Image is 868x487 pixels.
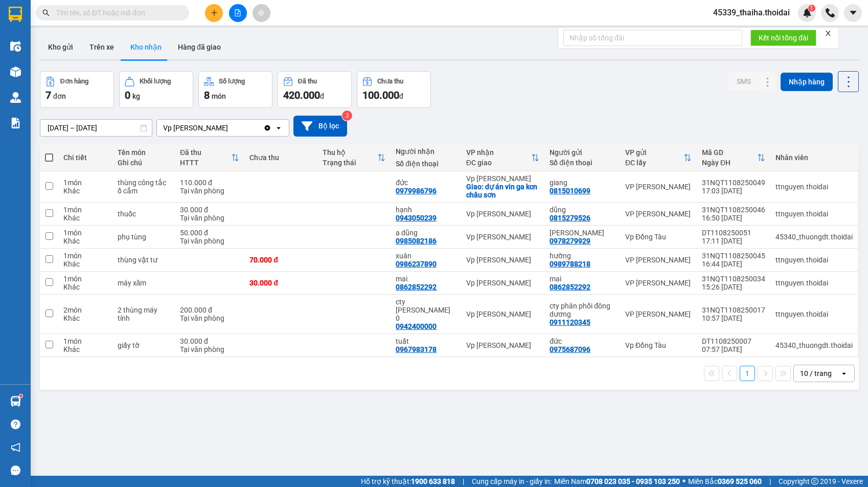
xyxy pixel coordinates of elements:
[775,153,853,162] div: Nhân viên
[411,477,455,485] strong: 1900 633 818
[396,229,456,237] div: a dũng
[263,124,271,132] svg: Clear value
[180,214,239,222] div: Tại văn phòng
[211,9,218,16] span: plus
[180,337,239,345] div: 30.000 đ
[550,187,590,195] div: 0815010699
[625,256,692,264] div: VP [PERSON_NAME]
[10,118,21,128] img: solution-icon
[550,260,590,268] div: 0989788218
[396,322,437,330] div: 0942400000
[461,144,544,171] th: Toggle SortBy
[803,8,812,17] img: icon-new-feature
[396,283,437,291] div: 0862852292
[396,237,437,245] div: 0985082186
[399,92,403,100] span: đ
[775,256,853,264] div: ttnguyen.thoidai
[775,210,853,218] div: ttnguyen.thoidai
[550,214,590,222] div: 0815279526
[554,476,680,487] span: Miền Nam
[212,92,226,100] span: món
[702,229,765,237] div: DT1108250051
[118,279,170,287] div: máy xăm
[775,233,853,241] div: 45340_thuongdt.thoidai
[550,252,615,260] div: hường
[702,252,765,260] div: 31NQT1108250045
[625,310,692,318] div: VP [PERSON_NAME]
[125,89,130,101] span: 0
[42,9,50,16] span: search
[56,7,177,18] input: Tìm tên, số ĐT hoặc mã đơn
[180,306,239,314] div: 200.000 đ
[775,279,853,287] div: ttnguyen.thoidai
[550,318,590,326] div: 0911120345
[163,123,228,133] div: Vp [PERSON_NAME]
[688,476,762,487] span: Miền Bắc
[728,72,759,91] button: SMS
[249,279,312,287] div: 30.000 đ
[122,35,170,59] button: Kho nhận
[234,9,241,16] span: file-add
[63,306,107,314] div: 2 món
[396,179,456,187] div: đức
[198,71,272,108] button: Số lượng8món
[466,256,539,264] div: Vp [PERSON_NAME]
[550,302,615,318] div: cty phân phối đông dương
[317,144,391,171] th: Toggle SortBy
[10,92,21,103] img: warehouse-icon
[396,214,437,222] div: 0943050239
[63,283,107,291] div: Khác
[625,233,692,241] div: Vp Đồng Tàu
[702,148,757,157] div: Mã GD
[275,124,283,132] svg: open
[702,206,765,214] div: 31NQT1108250046
[180,187,239,195] div: Tại văn phòng
[278,71,352,108] button: Đã thu420.000đ
[118,256,170,264] div: thùng vật tư
[63,179,107,187] div: 1 món
[702,159,757,167] div: Ngày ĐH
[396,298,456,322] div: cty trần hoàng 0
[808,5,815,12] sup: 1
[118,210,170,218] div: thuốc
[775,183,853,191] div: ttnguyen.thoidai
[180,345,239,353] div: Tại văn phòng
[205,4,223,22] button: plus
[702,214,765,222] div: 16:50 [DATE]
[625,210,692,218] div: VP [PERSON_NAME]
[258,9,265,16] span: aim
[844,4,862,22] button: caret-down
[180,179,239,187] div: 110.000 đ
[170,35,229,59] button: Hàng đã giao
[840,369,848,378] svg: open
[396,147,456,156] div: Người nhận
[718,477,762,485] strong: 0369 525 060
[800,368,832,379] div: 10 / trang
[63,153,107,162] div: Chi tiết
[118,306,170,322] div: 2 thùng máy tính
[620,144,697,171] th: Toggle SortBy
[682,479,686,483] span: ⚪️
[625,279,692,287] div: VP [PERSON_NAME]
[180,148,231,157] div: Đã thu
[320,92,324,100] span: đ
[342,110,352,121] sup: 3
[396,337,456,345] div: tuất
[550,229,615,237] div: c ngọc
[702,275,765,283] div: 31NQT1108250034
[625,341,692,349] div: Vp Đồng Tàu
[45,89,51,101] span: 7
[118,179,170,195] div: thùng công tắc ổ cắm
[625,148,683,157] div: VP gửi
[180,229,239,237] div: 50.000 đ
[702,345,765,353] div: 07:57 [DATE]
[118,341,170,349] div: giấy tờ
[63,187,107,195] div: Khác
[550,206,615,214] div: dũng
[361,476,455,487] span: Hỗ trợ kỹ thuật:
[466,279,539,287] div: Vp [PERSON_NAME]
[466,233,539,241] div: Vp [PERSON_NAME]
[702,283,765,291] div: 15:26 [DATE]
[40,35,81,59] button: Kho gửi
[293,116,347,137] button: Bộ lọc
